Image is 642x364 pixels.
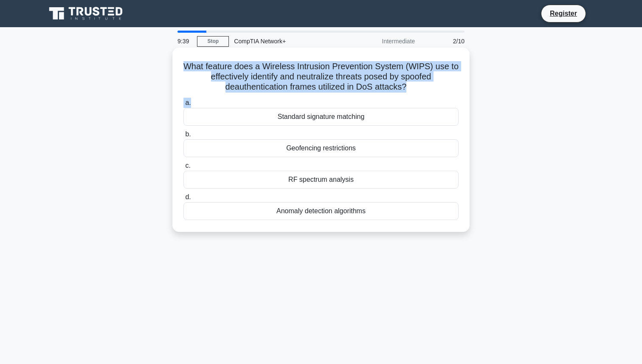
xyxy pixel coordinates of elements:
div: 9:39 [172,33,197,50]
span: c. [185,162,190,169]
div: Geofencing restrictions [183,139,459,157]
div: 2/10 [420,33,470,50]
span: d. [185,193,191,200]
a: Stop [197,36,229,47]
span: a. [185,99,191,106]
div: Standard signature matching [183,108,459,126]
div: CompTIA Network+ [229,33,346,50]
div: Anomaly detection algorithms [183,202,459,220]
a: Register [545,8,582,19]
span: b. [185,130,191,138]
h5: What feature does a Wireless Intrusion Prevention System (WIPS) use to effectively identify and n... [183,61,459,93]
div: RF spectrum analysis [183,171,459,189]
div: Intermediate [346,33,420,50]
